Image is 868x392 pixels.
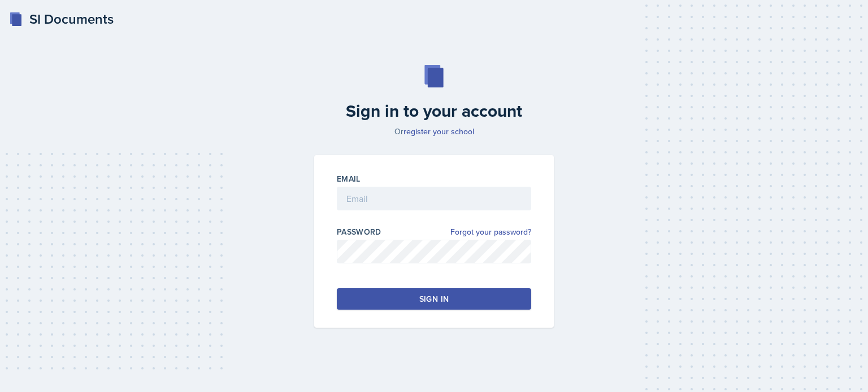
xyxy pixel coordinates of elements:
[307,126,561,137] p: Or
[337,288,531,310] button: Sign in
[337,226,381,237] label: Password
[9,9,114,29] a: SI Documents
[307,101,561,121] h2: Sign in to your account
[450,226,531,238] a: Forgot your password?
[337,187,531,210] input: Email
[403,126,474,137] a: register your school
[419,293,449,305] div: Sign in
[337,173,361,184] label: Email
